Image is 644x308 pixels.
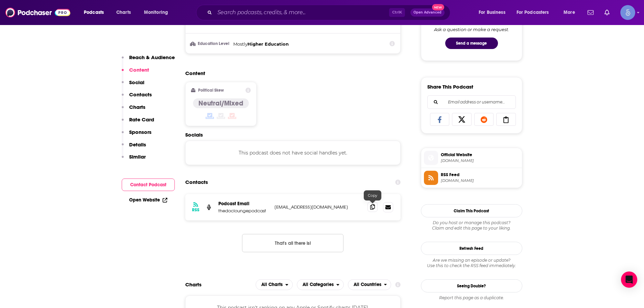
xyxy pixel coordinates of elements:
[122,141,146,154] button: Details
[242,234,343,252] button: Nothing here.
[192,207,199,213] h3: RSS
[421,279,522,292] a: Seeing Double?
[129,67,149,73] p: Content
[256,279,293,290] h2: Platforms
[233,41,247,47] span: Mostly
[620,5,635,20] img: User Profile
[427,95,516,109] div: Search followers
[79,7,113,18] button: open menu
[116,8,131,17] span: Charts
[432,4,444,10] span: New
[185,132,401,138] h2: Socials
[348,279,391,290] h2: Countries
[129,91,152,98] p: Contacts
[421,242,522,255] button: Refresh Feed
[364,190,381,200] div: Copy
[474,7,514,18] button: open menu
[122,129,151,141] button: Sponsors
[218,201,269,207] p: Podcast Email
[256,279,293,290] button: open menu
[5,6,70,19] img: Podchaser - Follow, Share and Rate Podcasts
[84,8,104,17] span: Podcasts
[218,208,269,214] p: thedocloungepodcast
[185,141,401,165] div: This podcast does not have social handles yet.
[129,197,167,203] a: Open Website
[129,54,175,61] p: Reach & Audience
[297,279,344,290] h2: Categories
[433,96,510,109] input: Email address or username...
[421,295,522,301] div: Report this page as a duplicate.
[122,91,152,104] button: Contacts
[185,281,201,288] h2: Charts
[585,7,596,18] a: Show notifications dropdown
[215,7,389,18] input: Search podcasts, credits, & more...
[430,113,450,126] a: Share on Facebook
[122,116,154,129] button: Rate Card
[139,7,177,18] button: open menu
[202,5,457,20] div: Search podcasts, credits, & more...
[421,220,522,226] span: Do you host or manage this podcast?
[620,5,635,20] button: Show profile menu
[564,8,575,17] span: More
[474,113,494,126] a: Share on Reddit
[129,104,145,110] p: Charts
[441,172,519,178] span: RSS Feed
[129,129,151,135] p: Sponsors
[441,158,519,163] span: thedocloungepodcast.podbean.com
[620,5,635,20] span: Logged in as Spiral5-G1
[445,38,498,49] button: Send a message
[129,141,146,148] p: Details
[247,41,289,47] span: Higher Education
[434,27,509,32] div: Ask a question or make a request.
[144,8,168,17] span: Monitoring
[427,84,473,90] h3: Share This Podcast
[275,204,362,210] p: [EMAIL_ADDRESS][DOMAIN_NAME]
[348,279,391,290] button: open menu
[512,7,559,18] button: open menu
[129,153,146,160] p: Similar
[129,116,154,123] p: Rate Card
[602,7,612,18] a: Show notifications dropdown
[122,104,145,116] button: Charts
[479,8,505,17] span: For Business
[441,152,519,158] span: Official Website
[198,88,224,93] h2: Political Skew
[559,7,583,18] button: open menu
[496,113,516,126] a: Copy Link
[297,279,344,290] button: open menu
[421,220,522,231] div: Claim and edit this page to your liking.
[261,282,283,287] span: All Charts
[112,7,135,18] a: Charts
[185,176,208,189] h2: Contacts
[122,79,144,92] button: Social
[122,179,175,191] button: Contact Podcast
[441,178,519,183] span: feeds.castos.com
[621,271,637,288] div: Open Intercom Messenger
[421,258,522,268] div: Are we missing an episode or update? Use this to check the RSS feed immediately.
[452,113,472,126] a: Share on X/Twitter
[122,67,149,79] button: Content
[185,70,396,76] h2: Content
[410,8,445,17] button: Open AdvancedNew
[389,8,405,17] span: Ctrl K
[122,54,175,67] button: Reach & Audience
[421,204,522,217] button: Claim This Podcast
[129,79,144,86] p: Social
[198,99,243,108] h4: Neutral/Mixed
[413,11,442,14] span: Open Advanced
[122,153,146,166] button: Similar
[354,282,381,287] span: All Countries
[424,171,519,185] a: RSS Feed[DOMAIN_NAME]
[517,8,549,17] span: For Podcasters
[191,42,231,46] h3: Education Level
[303,282,334,287] span: All Categories
[424,151,519,165] a: Official Website[DOMAIN_NAME]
